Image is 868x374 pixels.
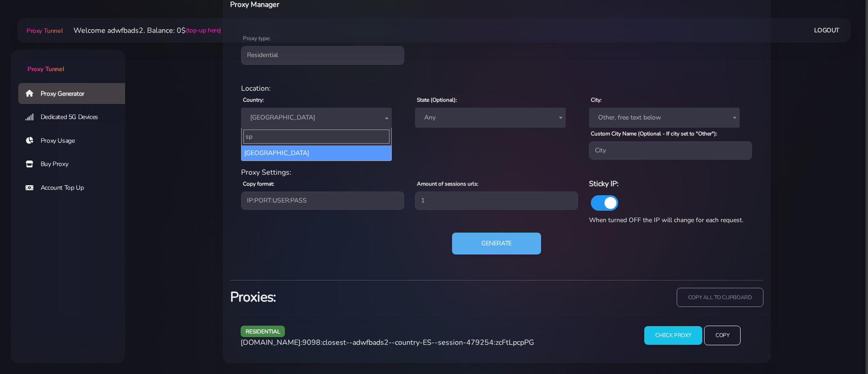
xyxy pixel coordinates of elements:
label: Custom City Name (Optional - If city set to "Other"): [591,130,717,138]
span: Any [421,111,560,124]
a: Logout [814,22,840,39]
input: copy all to clipboard [677,288,763,307]
span: Other, free text below [594,111,734,124]
input: Search [243,130,389,144]
a: Proxy Usage [18,130,132,151]
a: Dedicated 5G Devices [18,107,132,128]
div: Location: [236,83,758,94]
h6: Sticky IP: [589,178,752,190]
span: Proxy Tunnel [26,26,63,35]
span: Other, free text below [589,108,740,128]
li: Welcome adwfbads2. Balance: 0$ [63,25,221,36]
span: [DOMAIN_NAME]:9098:closest--adwfbads2--country-ES--session-479254:zcFtLpcpPG [241,338,534,348]
span: Proxy Tunnel [27,65,64,73]
input: City [589,141,752,160]
span: residential [241,326,285,337]
a: (top-up here) [186,26,221,35]
label: Copy format: [243,180,274,188]
li: [GEOGRAPHIC_DATA] [242,145,391,161]
label: City: [591,96,602,104]
span: United Kingdom [247,111,386,124]
div: Proxy Settings: [236,167,758,178]
span: When turned OFF the IP will change for each request. [589,216,743,224]
a: Proxy Generator [18,83,132,104]
label: Amount of sessions urls: [417,180,479,188]
input: Check Proxy [644,326,702,345]
label: State (Optional): [417,96,457,104]
h3: Proxies: [230,288,491,306]
span: United Kingdom [241,108,392,128]
a: Buy Proxy [18,154,132,175]
a: Proxy Tunnel [11,50,125,74]
span: Any [415,108,566,128]
label: Country: [243,96,264,104]
input: Copy [704,326,741,345]
button: Generate [452,233,541,255]
a: Account Top Up [18,177,132,198]
iframe: Webchat Widget [733,225,857,363]
a: Proxy Tunnel [25,23,63,38]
